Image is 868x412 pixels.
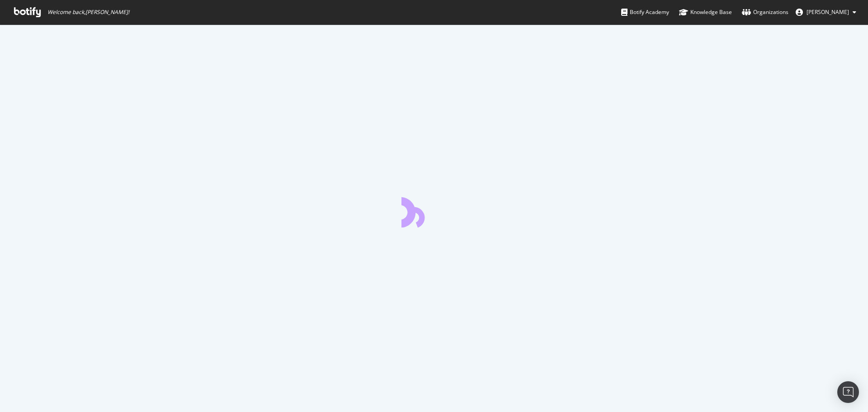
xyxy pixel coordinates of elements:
[807,8,849,16] span: Olivier Job
[401,195,467,227] div: animation
[621,8,669,17] div: Botify Academy
[47,9,129,16] span: Welcome back, [PERSON_NAME] !
[742,8,788,17] div: Organizations
[788,5,863,19] button: [PERSON_NAME]
[837,381,859,403] div: Open Intercom Messenger
[679,8,732,17] div: Knowledge Base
